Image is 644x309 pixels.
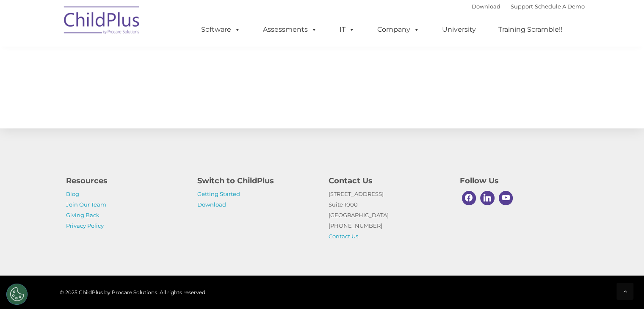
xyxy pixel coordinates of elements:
[193,21,249,38] a: Software
[472,3,585,10] font: |
[60,0,144,43] img: ChildPlus by Procare Solutions
[329,189,447,242] p: [STREET_ADDRESS] Suite 1000 [GEOGRAPHIC_DATA] [PHONE_NUMBER]
[511,3,533,10] a: Support
[66,175,185,187] h4: Resources
[118,56,144,62] span: Last name
[329,233,358,240] a: Contact Us
[329,175,447,187] h4: Contact Us
[460,189,478,207] a: Facebook
[66,212,100,218] a: Giving Back
[66,222,104,229] a: Privacy Policy
[6,284,28,305] button: Cookies Settings
[197,175,316,187] h4: Switch to ChildPlus
[472,3,500,10] a: Download
[197,190,240,197] a: Getting Started
[118,91,154,97] span: Phone number
[66,201,106,208] a: Join Our Team
[66,190,79,197] a: Blog
[478,189,497,207] a: Linkedin
[490,21,571,38] a: Training Scramble!!
[197,201,226,208] a: Download
[331,21,363,38] a: IT
[369,21,428,38] a: Company
[254,21,326,38] a: Assessments
[535,3,585,10] a: Schedule A Demo
[460,175,578,187] h4: Follow Us
[434,21,484,38] a: University
[60,289,207,295] span: © 2025 ChildPlus by Procare Solutions. All rights reserved.
[497,189,515,207] a: Youtube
